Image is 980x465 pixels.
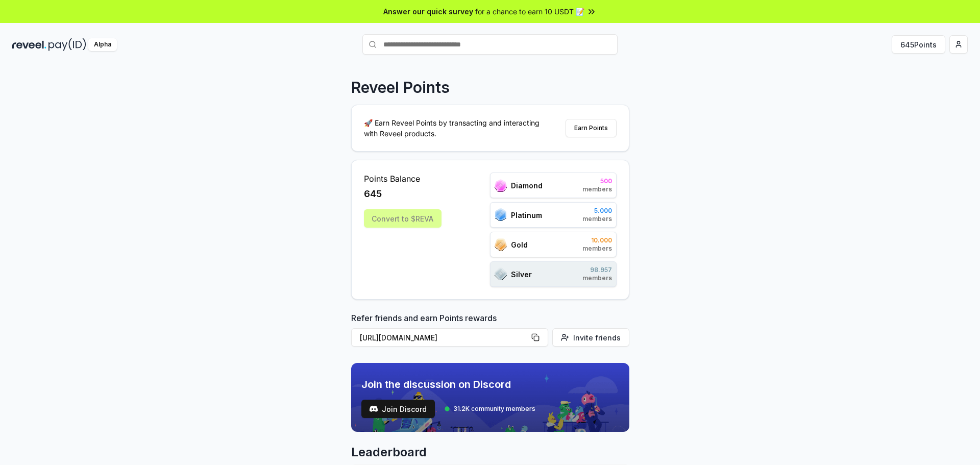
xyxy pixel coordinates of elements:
span: Answer our quick survey [383,6,473,17]
span: members [582,185,612,193]
img: ranks_icon [495,208,507,222]
span: 500 [582,177,612,185]
span: 645 [364,187,382,201]
div: Alpha [88,38,117,51]
a: testJoin Discord [361,400,435,418]
button: Invite friends [552,328,629,347]
span: members [582,274,612,282]
span: members [582,244,612,253]
button: Join Discord [361,400,435,418]
span: Join Discord [382,404,427,414]
button: [URL][DOMAIN_NAME] [351,328,548,347]
span: Diamond [511,180,543,191]
img: ranks_icon [495,238,507,251]
span: Gold [511,239,528,250]
span: 98.957 [582,266,612,274]
p: Reveel Points [351,78,450,96]
button: Earn Points [566,119,617,137]
img: pay_id [48,38,86,51]
img: test [370,405,378,413]
img: ranks_icon [495,179,507,192]
img: reveel_dark [12,38,46,51]
button: 645Points [892,35,945,54]
span: Leaderboard [351,444,629,460]
span: 31.2K community members [453,405,535,413]
img: discord_banner [351,363,629,432]
div: Refer friends and earn Points rewards [351,312,629,351]
span: members [582,215,612,223]
span: Join the discussion on Discord [361,377,535,391]
span: Platinum [511,210,542,221]
span: Silver [511,269,532,280]
span: 10.000 [582,236,612,244]
span: Points Balance [364,173,442,185]
img: ranks_icon [495,267,507,281]
span: 5.000 [582,207,612,215]
span: for a chance to earn 10 USDT 📝 [475,6,584,17]
p: 🚀 Earn Reveel Points by transacting and interacting with Reveel products. [364,117,548,139]
span: Invite friends [573,332,621,343]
